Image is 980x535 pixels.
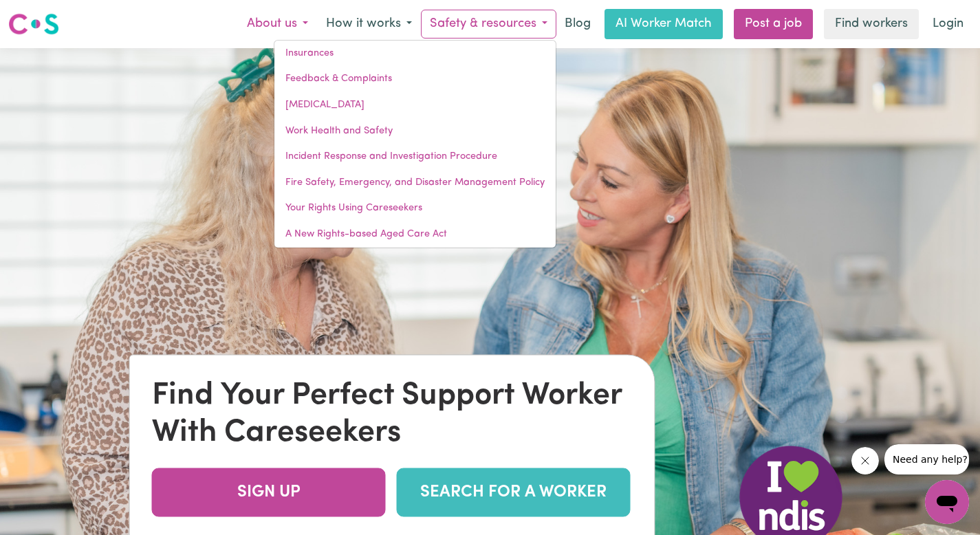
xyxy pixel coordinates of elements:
a: Login [924,9,972,39]
button: How it works [317,10,421,39]
iframe: Message from company [884,444,969,474]
a: Your Rights Using Careseekers [274,195,556,221]
a: Blog [556,9,599,39]
a: Incident Response and Investigation Procedure [274,144,556,170]
button: About us [238,10,317,39]
a: Feedback & Complaints [274,66,556,92]
iframe: Close message [851,447,879,474]
a: Post a job [734,9,813,39]
a: Work Health and Safety [274,118,556,144]
button: Safety & resources [421,10,556,39]
a: SIGN UP [152,468,386,516]
a: Insurances [274,41,556,67]
a: Careseekers logo [8,8,59,40]
a: Find workers [824,9,919,39]
iframe: Button to launch messaging window [925,480,969,524]
a: Fire Safety, Emergency, and Disaster Management Policy [274,170,556,196]
img: Careseekers logo [8,12,59,36]
div: Safety & resources [274,40,556,248]
a: A New Rights-based Aged Care Act [274,221,556,248]
a: [MEDICAL_DATA] [274,92,556,118]
a: AI Worker Match [605,9,723,39]
a: SEARCH FOR A WORKER [397,468,631,516]
div: Find Your Perfect Support Worker With Careseekers [152,377,633,451]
